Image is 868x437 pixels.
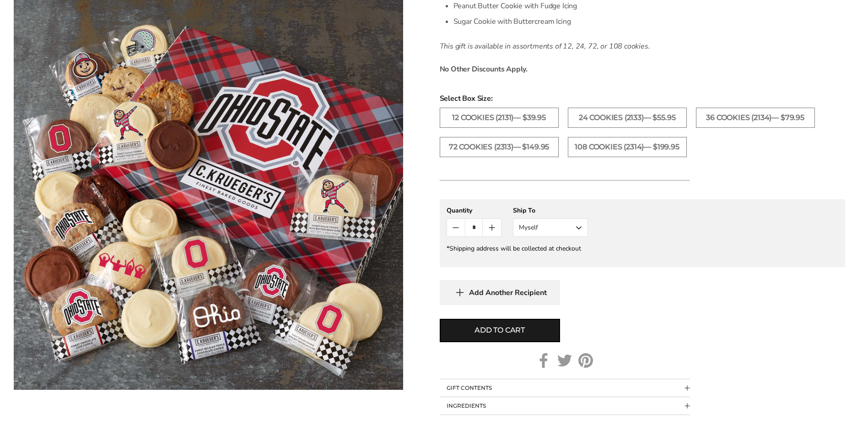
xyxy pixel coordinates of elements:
button: Add Another Recipient [440,280,560,305]
button: Myself [513,218,588,237]
label: 12 Cookies (2131)— $39.95 [440,108,559,128]
div: *Shipping address will be collected at checkout [447,244,838,253]
li: Sugar Cookie with Buttercream Icing [453,14,690,29]
button: Collapsible block button [440,397,690,415]
button: Count minus [447,219,465,236]
a: Pinterest [578,353,593,368]
label: 24 Cookies (2133)— $55.95 [568,108,687,128]
gfm-form: New recipient [440,199,845,267]
div: Quantity [447,206,501,215]
span: Add Another Recipient [469,288,547,297]
div: Ship To [513,206,588,215]
a: Twitter [557,353,572,368]
strong: No Other Discounts Apply. [440,64,528,74]
label: 108 Cookies (2314)— $199.95 [568,137,687,157]
button: Collapsible block button [440,379,690,397]
a: Facebook [536,353,551,368]
span: Select Box Size: [440,93,845,104]
button: Add to cart [440,319,560,342]
em: This gift is available in assortments of 12, 24, 72, or 108 cookies. [440,41,650,51]
iframe: Sign Up via Text for Offers [7,402,95,430]
button: Count plus [483,219,501,236]
input: Quantity [465,219,483,236]
span: Add to cart [474,325,525,336]
label: 36 Cookies (2134)— $79.95 [696,108,815,128]
label: 72 Cookies (2313)— $149.95 [440,137,559,157]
